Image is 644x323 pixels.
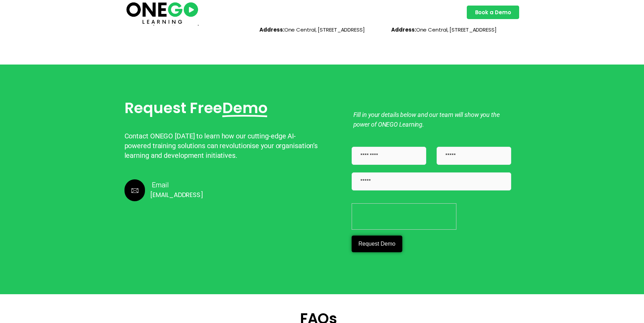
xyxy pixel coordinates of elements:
[391,26,416,33] strong: Address:
[152,181,201,189] h4: Email
[352,203,457,230] iframe: reCAPTCHA
[222,99,268,117] span: Demo
[391,26,516,33] p: One Central, [STREET_ADDRESS]
[124,179,322,201] a: Learn More
[352,236,403,252] button: Request Demo
[359,241,396,247] span: Request Demo
[259,26,384,33] p: One Central, [STREET_ADDRESS]
[259,26,284,33] strong: Address:
[467,6,520,19] a: Book a Demo
[353,111,500,128] em: Fill in your details below and our team will show you the power of ONEGO Learning.
[124,97,223,118] span: Request Free
[150,190,203,199] p: [EMAIL_ADDRESS]
[475,10,511,15] span: Book a Demo
[124,131,322,160] p: Contact ONEGO [DATE] to learn how our cutting-edge AI-powered training solutions can revolutionis...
